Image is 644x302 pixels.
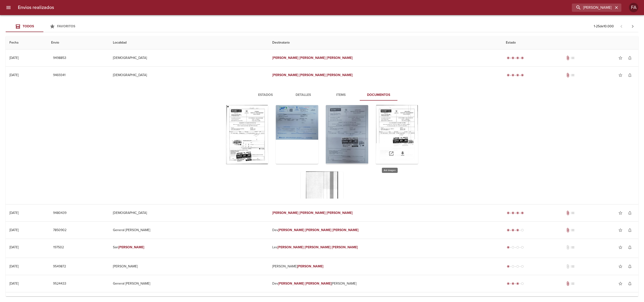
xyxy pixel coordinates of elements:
[616,262,625,271] button: Agregar a favoritos
[506,281,525,286] div: En viaje
[3,2,14,13] button: menu
[506,211,525,215] div: Entregado
[247,89,397,101] div: Tabs detalle de guia
[6,21,81,32] div: Tabs Envios
[507,74,510,77] span: radio_button_checked
[299,56,326,60] em: [PERSON_NAME]
[618,228,623,233] span: star_border
[570,56,575,60] span: No tiene pedido asociado
[506,264,525,269] div: Generado
[9,282,19,286] div: [DATE]
[53,210,66,216] span: 9480439
[521,246,524,249] span: radio_button_unchecked
[566,73,570,78] span: Tiene documentos adjuntos
[268,36,502,49] th: Destinatario
[397,148,408,159] a: Descargar
[618,281,623,286] span: star_border
[506,56,525,60] div: Entregado
[516,246,519,249] span: radio_button_unchecked
[627,264,632,269] span: notifications_none
[47,36,109,49] th: Envio
[249,92,281,98] span: Estados
[326,105,368,164] div: Arir imagen
[625,262,635,271] button: Activar notificaciones
[109,275,269,292] td: General [PERSON_NAME]
[305,228,331,232] em: [PERSON_NAME]
[278,228,304,232] em: [PERSON_NAME]
[512,212,514,214] span: radio_button_checked
[9,73,19,77] div: [DATE]
[516,57,519,59] span: radio_button_checked
[566,56,570,60] span: Tiene documentos adjuntos
[9,264,19,268] div: [DATE]
[53,245,64,250] span: 197502
[625,243,635,252] button: Activar notificaciones
[272,56,298,60] em: [PERSON_NAME]
[512,265,514,268] span: radio_button_unchecked
[51,209,68,217] button: 9480439
[57,24,75,28] span: Favoritos
[272,73,298,77] em: [PERSON_NAME]
[507,265,510,268] span: radio_button_checked
[51,226,68,235] button: 7850902
[616,208,625,218] button: Agregar a favoritos
[594,24,614,29] p: 1 - 25 de 10.000
[386,148,397,159] a: Abrir
[618,211,623,215] span: star_border
[109,258,269,275] td: [PERSON_NAME]
[566,245,570,250] span: No tiene documentos adjuntos
[268,275,502,292] td: Dev [PERSON_NAME]
[326,56,353,60] em: [PERSON_NAME]
[512,57,514,59] span: radio_button_checked
[521,57,524,59] span: radio_button_checked
[521,229,524,232] span: radio_button_unchecked
[332,228,359,232] em: [PERSON_NAME]
[570,264,575,269] span: No tiene pedido asociado
[521,265,524,268] span: radio_button_unchecked
[566,264,570,269] span: No tiene documentos adjuntos
[512,246,514,249] span: radio_button_unchecked
[299,73,326,77] em: [PERSON_NAME]
[226,105,268,164] div: Arir imagen
[268,239,502,256] td: Les
[507,282,510,285] span: radio_button_checked
[276,105,318,164] div: Arir imagen
[570,281,575,286] span: No tiene pedido asociado
[287,92,319,98] span: Detalles
[507,229,510,232] span: radio_button_checked
[502,36,638,49] th: Estado
[53,55,66,61] span: 9498853
[627,56,632,60] span: notifications_none
[566,211,570,215] span: Tiene documentos adjuntos
[521,74,524,77] span: radio_button_checked
[118,245,144,249] em: [PERSON_NAME]
[616,70,625,80] button: Agregar a favoritos
[9,211,19,215] div: [DATE]
[625,279,635,288] button: Activar notificaciones
[516,74,519,77] span: radio_button_checked
[625,70,635,80] button: Activar notificaciones
[616,279,625,288] button: Agregar a favoritos
[627,21,638,32] span: Pagina siguiente
[272,211,298,215] em: [PERSON_NAME]
[627,211,632,215] span: notifications_none
[23,24,34,28] span: Todos
[516,212,519,214] span: radio_button_checked
[566,281,570,286] span: Tiene documentos adjuntos
[9,245,19,249] div: [DATE]
[625,225,635,235] button: Activar notificaciones
[18,4,54,11] h6: Envios realizados
[516,229,519,232] span: radio_button_checked
[625,53,635,63] button: Activar notificaciones
[305,282,331,286] em: [PERSON_NAME]
[616,243,625,252] button: Agregar a favoritos
[618,73,623,78] span: star_border
[9,56,19,60] div: [DATE]
[109,36,269,49] th: Localidad
[53,227,66,233] span: 7850902
[629,3,638,12] div: FA
[516,265,519,268] span: radio_button_unchecked
[53,281,66,287] span: 9524433
[616,24,627,29] span: Pagina anterior
[299,211,326,215] em: [PERSON_NAME]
